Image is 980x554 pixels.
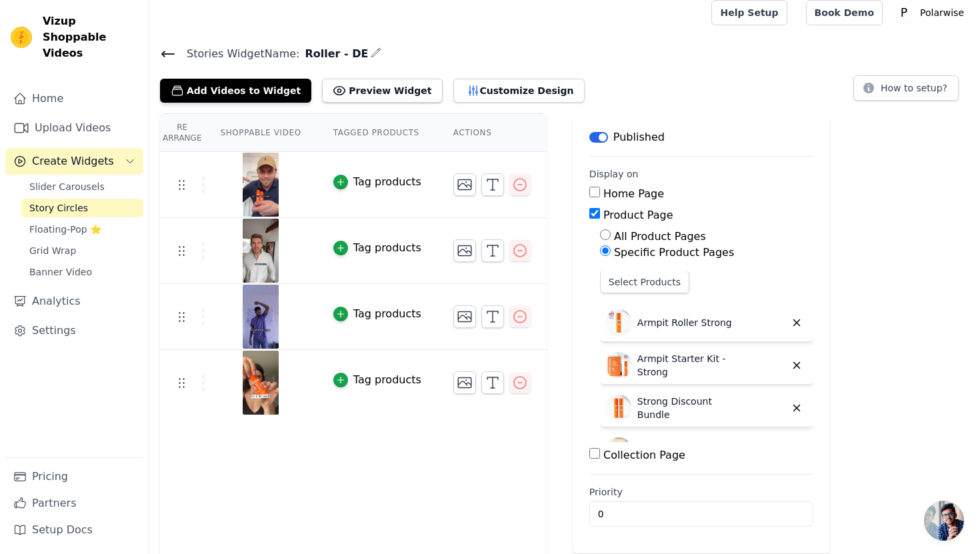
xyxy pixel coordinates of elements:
[160,114,204,152] th: Re Arrange
[333,174,421,190] button: Tag products
[614,230,706,243] label: All Product Pages
[242,285,279,349] img: vizup-images-1c08.png
[21,177,143,196] a: Slider Carousels
[29,180,105,193] span: Slider Carousels
[29,244,76,257] span: Grid Wrap
[453,79,585,103] button: Customize Design
[605,437,632,464] img: Armpit Bundle
[5,85,143,112] a: Home
[901,6,907,19] text: P
[637,316,732,329] p: Armpit Roller Strong
[5,115,143,141] a: Upload Videos
[603,449,685,461] label: Collection Page
[453,371,476,394] button: Change Thumbnail
[43,13,138,61] span: Vizup Shoppable Videos
[5,517,143,543] a: Setup Docs
[600,271,689,293] button: Select Products
[5,148,143,175] button: Create Widgets
[353,174,421,190] div: Tag products
[299,46,368,62] span: Roller - DE
[353,372,421,388] div: Tag products
[785,311,808,334] button: Delete widget
[605,309,632,336] img: Armpit Roller Strong
[453,173,476,196] button: Change Thumbnail
[21,199,143,217] a: Story Circles
[204,114,317,152] th: Shoppable Video
[29,223,101,236] span: Floating-Pop ⭐
[333,372,421,388] button: Tag products
[322,79,442,103] button: Preview Widget
[5,317,143,344] a: Settings
[333,240,421,256] button: Tag products
[242,219,279,283] img: vizup-images-3408.png
[453,305,476,328] button: Change Thumbnail
[353,306,421,322] div: Tag products
[853,75,959,101] button: How to setup?
[21,241,143,260] a: Grid Wrap
[785,354,808,377] button: Delete widget
[589,485,813,499] label: Priority
[637,352,737,379] p: Armpit Starter Kit - Strong
[176,46,299,62] span: Stories Widget Name:
[353,240,421,256] div: Tag products
[614,246,734,259] label: Specific Product Pages
[32,153,114,169] span: Create Widgets
[785,439,808,462] button: Delete widget
[371,45,381,63] div: Edit Name
[437,114,547,152] th: Actions
[29,201,88,215] span: Story Circles
[242,351,279,415] img: vizup-images-d188.png
[11,27,32,48] img: Vizup
[5,463,143,490] a: Pricing
[242,153,279,217] img: vizup-images-7b76.png
[613,129,665,145] p: Published
[605,395,632,421] img: Strong Discount Bundle
[453,239,476,262] button: Change Thumbnail
[603,209,673,221] label: Product Page
[333,306,421,322] button: Tag products
[603,187,664,200] label: Home Page
[160,79,311,103] button: Add Videos to Widget
[915,1,969,25] p: Polarwise
[21,220,143,239] a: Floating-Pop ⭐
[893,1,969,25] button: P Polarwise
[605,352,632,379] img: Armpit Starter Kit - Strong
[785,397,808,419] button: Delete widget
[21,263,143,281] a: Banner Video
[589,167,639,181] legend: Display on
[5,490,143,517] a: Partners
[853,85,959,97] a: How to setup?
[5,288,143,315] a: Analytics
[317,114,437,152] th: Tagged Products
[637,395,737,421] p: Strong Discount Bundle
[924,501,964,541] div: Open de chat
[29,265,92,279] span: Banner Video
